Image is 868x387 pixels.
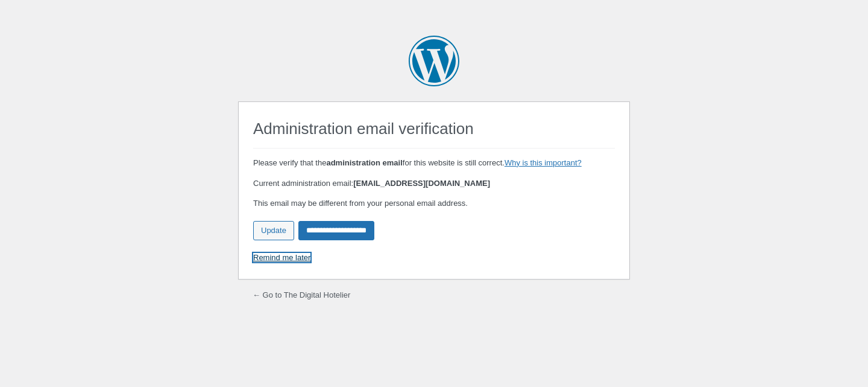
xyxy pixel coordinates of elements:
[253,290,350,299] a: ← Go to The Digital Hotelier
[253,118,615,148] h1: Administration email verification
[253,253,310,262] a: Remind me later
[353,179,490,188] strong: [EMAIL_ADDRESS][DOMAIN_NAME]
[253,157,615,169] p: Please verify that the for this website is still correct.
[253,197,615,209] p: This email may be different from your personal email address.
[253,221,294,240] a: Update
[409,36,459,86] a: Powered by WordPress
[326,158,402,167] strong: administration email
[505,158,582,167] a: Why is this important?
[253,178,615,190] p: Current administration email:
